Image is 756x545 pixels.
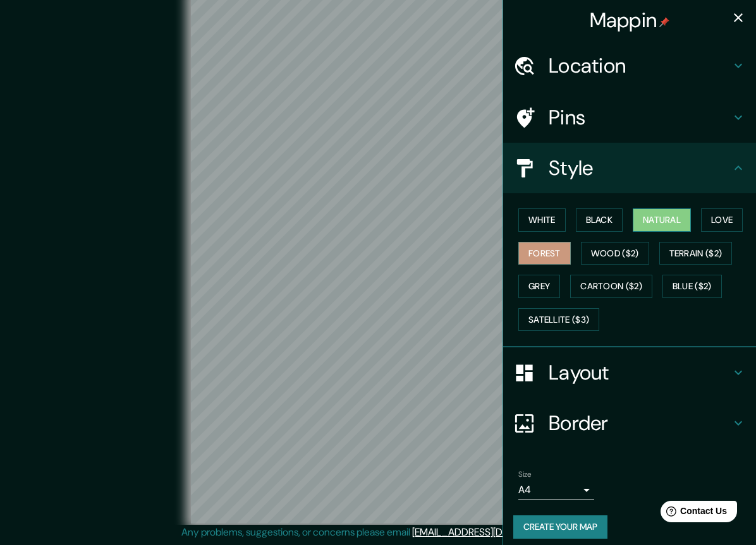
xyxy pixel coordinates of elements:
[549,53,731,78] h4: Location
[659,242,733,265] button: Terrain ($2)
[518,308,599,332] button: Satellite ($3)
[549,155,731,181] h4: Style
[701,208,743,232] button: Love
[549,410,731,436] h4: Border
[503,143,756,193] div: Style
[549,360,731,385] h4: Layout
[633,208,691,232] button: Natural
[518,480,594,500] div: A4
[581,242,649,265] button: Wood ($2)
[518,208,566,232] button: White
[518,275,560,298] button: Grey
[570,275,652,298] button: Cartoon ($2)
[590,8,670,33] h4: Mappin
[513,515,607,539] button: Create your map
[503,398,756,448] div: Border
[662,275,722,298] button: Blue ($2)
[503,92,756,143] div: Pins
[412,525,568,539] a: [EMAIL_ADDRESS][DOMAIN_NAME]
[576,208,623,232] button: Black
[181,525,570,540] p: Any problems, suggestions, or concerns please email .
[503,347,756,398] div: Layout
[503,40,756,91] div: Location
[643,496,742,531] iframe: Help widget launcher
[518,469,532,480] label: Size
[659,17,669,27] img: pin-icon.png
[549,105,731,130] h4: Pins
[518,242,571,265] button: Forest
